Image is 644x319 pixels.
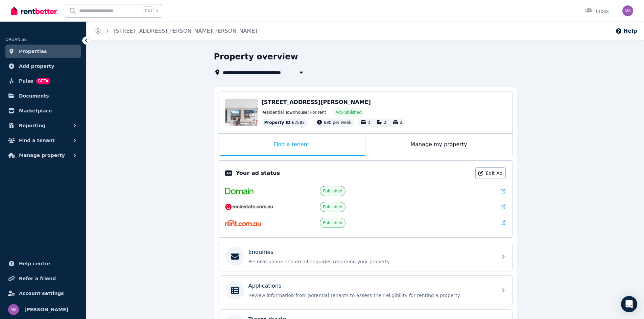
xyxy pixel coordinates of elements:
span: 2 [400,120,403,125]
span: Refer a friend [19,274,56,283]
a: Edit Ad [475,167,506,179]
span: 680 per week [324,120,352,125]
span: Marketplace [19,107,52,115]
span: k [156,8,159,14]
span: Properties [19,47,47,55]
span: Manage property [19,151,65,159]
a: Help centre [5,257,81,270]
span: Published [323,220,342,225]
nav: Breadcrumb [87,22,265,41]
span: Find a tenant [19,136,55,144]
span: Ctrl [143,6,153,15]
span: Account settings [19,289,64,297]
button: Help [615,27,637,35]
img: Rent.com.au [225,219,261,226]
a: Add property [5,59,81,73]
img: Mohammad Sharif Khan [8,304,19,315]
img: Domain.com.au [225,188,254,194]
button: Manage property [5,149,81,162]
span: Property ID [264,120,291,125]
a: PulseBETA [5,74,81,88]
button: Reporting [5,119,81,132]
p: Your ad status [236,169,280,177]
span: Ad: Published [335,110,361,115]
div: : 62582 [262,118,308,127]
a: [STREET_ADDRESS][PERSON_NAME][PERSON_NAME] [114,28,257,34]
div: Open Intercom Messenger [621,296,637,312]
a: Refer a friend [5,272,81,285]
img: RealEstate.com.au [225,204,273,210]
div: Inbox [585,8,609,15]
h1: Property overview [214,51,298,62]
span: 3 [368,120,371,125]
span: Pulse [19,77,33,85]
p: Enquiries [248,248,273,256]
span: [STREET_ADDRESS][PERSON_NAME] [262,99,371,105]
a: Account settings [5,287,81,300]
a: ApplicationsReview information from potential tenants to assess their eligibility for renting a p... [218,276,512,305]
div: Find a tenant [218,134,365,156]
p: Review information from potential tenants to assess their eligibility for renting a property [248,292,493,299]
a: EnquiriesReceive phone and email enquiries regarding your property [218,242,512,271]
div: Manage my property [365,134,512,156]
span: Residential Townhouse | For rent [262,110,326,115]
span: BETA [36,78,50,84]
span: 2 [384,120,386,125]
span: Add property [19,62,54,70]
span: Reporting [19,122,45,130]
img: Mohammad Sharif Khan [622,5,633,16]
a: Marketplace [5,104,81,117]
span: Documents [19,92,49,100]
span: Published [323,204,342,210]
a: Properties [5,45,81,58]
span: [PERSON_NAME] [24,305,68,314]
span: Published [323,188,342,194]
p: Receive phone and email enquiries regarding your property [248,258,493,265]
a: Documents [5,89,81,103]
span: Help centre [19,260,50,268]
span: ORGANISE [5,37,27,42]
p: Applications [248,282,282,290]
img: RentBetter [11,6,57,16]
button: Find a tenant [5,134,81,147]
